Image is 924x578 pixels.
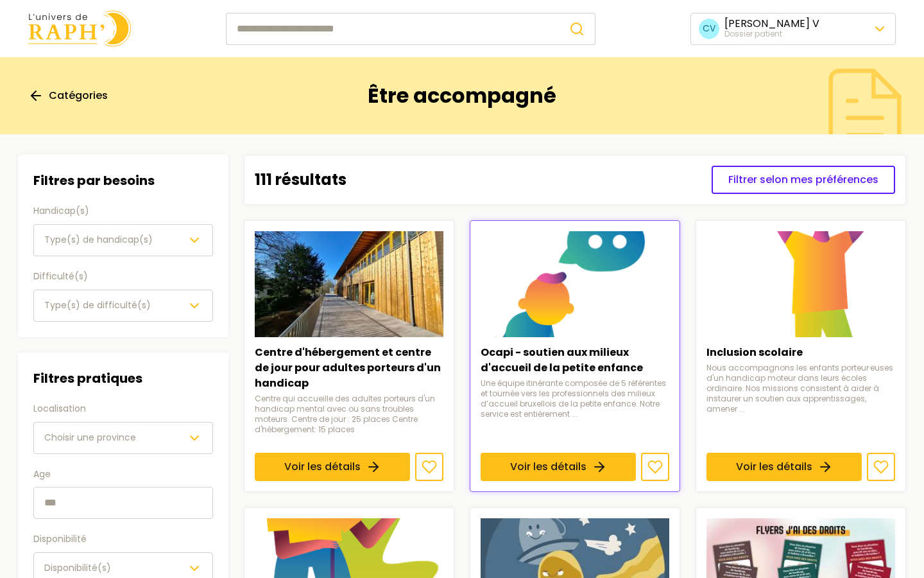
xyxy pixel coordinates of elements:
label: Disponibilité [33,532,213,547]
span: CV [699,19,719,39]
a: Voir les détails [255,453,410,481]
label: Localisation [33,401,213,417]
h3: Filtres pratiques [33,368,213,389]
button: Ajouter aux favoris [641,453,669,481]
button: Ajouter aux favoris [867,453,895,481]
button: Type(s) de difficulté(s) [33,290,213,322]
button: Ajouter aux favoris [415,453,443,481]
span: [PERSON_NAME] [724,16,810,31]
h3: Filtres par besoins [33,170,213,191]
div: Dossier patient [724,29,819,39]
h1: Être accompagné [368,83,556,108]
p: 111 résultats [255,170,346,190]
button: CV[PERSON_NAME] VDossier patient [690,13,896,45]
span: Catégories [49,88,108,103]
img: Univers de Raph logo [28,10,131,47]
span: Choisir une province [44,431,136,444]
a: Voir les détails [706,453,862,481]
span: Type(s) de handicap(s) [44,233,153,246]
button: Rechercher [559,13,595,45]
label: Difficulté(s) [33,269,213,285]
a: Voir les détails [481,453,636,481]
button: Choisir une province [33,422,213,454]
span: V [812,16,819,31]
span: Filtrer selon mes préférences [728,172,878,188]
label: Age [33,467,213,482]
span: Type(s) de difficulté(s) [44,299,151,311]
a: Catégories [28,88,108,103]
label: Handicap(s) [33,204,213,219]
span: Disponibilité(s) [44,561,111,574]
button: Filtrer selon mes préférences [712,166,895,194]
button: Type(s) de handicap(s) [33,224,213,256]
